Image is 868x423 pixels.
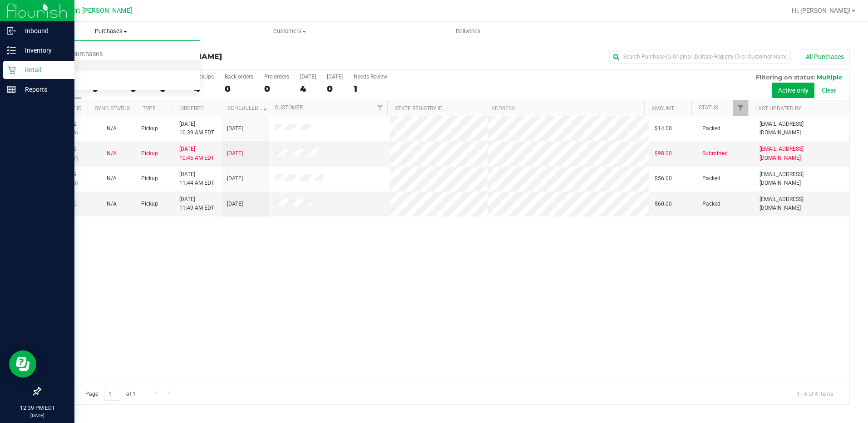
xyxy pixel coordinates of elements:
[264,74,289,80] div: Pre-orders
[95,105,130,112] a: Sync Status
[104,387,120,401] input: 1
[22,22,200,41] a: Purchases Summary of purchases Fulfillment All purchases
[484,100,644,116] th: Address
[4,412,70,419] p: [DATE]
[651,105,674,112] a: Amount
[755,105,801,112] a: Last Updated By
[702,149,728,158] span: Submitted
[7,26,16,35] inline-svg: Inbound
[300,84,316,94] div: 4
[327,84,343,94] div: 0
[655,174,672,183] span: $56.00
[16,45,70,56] p: Inventory
[444,27,493,35] span: Deliveries
[227,149,243,158] span: [DATE]
[141,174,158,183] span: Pickup
[107,175,117,182] span: Not Applicable
[179,120,214,137] span: [DATE] 10:39 AM EDT
[655,124,672,133] span: $14.00
[179,170,214,187] span: [DATE] 11:44 AM EDT
[179,195,214,212] span: [DATE] 11:49 AM EDT
[354,74,387,80] div: Needs Review
[141,149,158,158] span: Pickup
[107,200,117,208] button: N/A
[107,149,117,158] button: N/A
[7,46,16,55] inline-svg: Inventory
[107,125,117,132] span: Not Applicable
[702,174,720,183] span: Packed
[759,170,844,187] span: [EMAIL_ADDRESS][DOMAIN_NAME]
[702,124,720,133] span: Packed
[816,83,842,98] button: Clear
[395,105,443,112] a: State Registry ID
[7,65,16,74] inline-svg: Retail
[194,84,214,94] div: 4
[143,105,156,112] a: Type
[759,145,844,162] span: [EMAIL_ADDRESS][DOMAIN_NAME]
[227,174,243,183] span: [DATE]
[772,83,814,98] button: Active only
[792,7,851,14] span: Hi, [PERSON_NAME]!
[201,27,378,35] span: Customers
[300,74,316,80] div: [DATE]
[78,387,143,401] span: Page of 1
[655,200,672,208] span: $60.00
[107,174,117,183] button: N/A
[817,74,842,81] span: Multiple
[227,105,269,111] a: Scheduled
[227,124,243,133] span: [DATE]
[107,201,117,207] span: Not Applicable
[180,105,204,112] a: Ordered
[354,84,387,94] div: 1
[733,100,748,116] a: Filter
[194,74,214,80] div: PickUps
[789,387,840,400] span: 1 - 4 of 4 items
[141,200,158,208] span: Pickup
[16,25,70,36] p: Inbound
[264,84,289,94] div: 0
[327,74,343,80] div: [DATE]
[759,195,844,212] span: [EMAIL_ADDRESS][DOMAIN_NAME]
[759,120,844,137] span: [EMAIL_ADDRESS][DOMAIN_NAME]
[179,145,214,162] span: [DATE] 10:46 AM EDT
[107,124,117,133] button: N/A
[655,149,672,158] span: $98.00
[7,85,16,94] inline-svg: Reports
[379,22,557,41] a: Deliveries
[756,74,815,81] span: Filtering on status:
[699,104,718,111] a: Status
[225,84,253,94] div: 0
[4,404,70,412] p: 12:39 PM EDT
[16,64,70,75] p: Retail
[225,74,253,80] div: Back-orders
[16,84,70,95] p: Reports
[107,150,117,157] span: Not Applicable
[141,124,158,133] span: Pickup
[22,27,200,35] span: Purchases
[609,50,791,64] input: Search Purchase ID, Original ID, State Registry ID or Customer Name...
[227,200,243,208] span: [DATE]
[200,22,379,41] a: Customers
[275,104,303,111] a: Customer
[372,100,387,116] a: Filter
[9,350,36,378] iframe: Resource center
[702,200,720,208] span: Packed
[800,49,850,64] button: All Purchases
[53,7,132,15] span: New Port [PERSON_NAME]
